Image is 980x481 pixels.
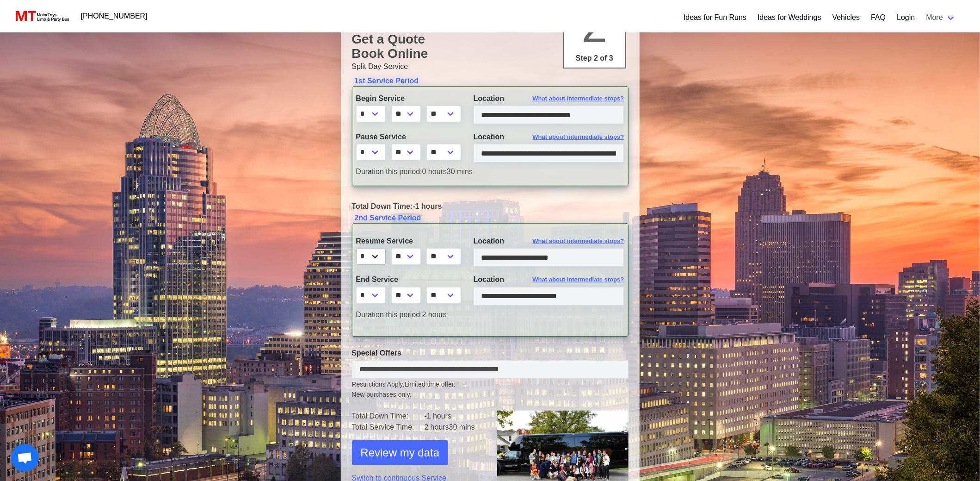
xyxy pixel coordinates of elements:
a: Vehicles [832,12,860,23]
td: Total Down Time: [352,411,425,422]
span: 30 mins [449,423,475,431]
span: What about intermediate stops? [533,94,624,103]
label: End Service [356,274,460,285]
div: Open chat [11,444,39,472]
div: 2 hours [349,309,467,320]
label: Begin Service [356,93,460,104]
span: Duration this period: [356,168,422,175]
span: 30 mins [447,168,473,175]
h1: Get a Quote Book Online [352,32,629,61]
td: Total Service Time: [352,422,425,433]
div: 0 hours [349,166,631,177]
span: New purchases only. [352,390,629,400]
a: FAQ [871,12,886,23]
label: Pause Service [356,131,460,143]
label: Location [474,236,624,247]
label: Special Offers [352,348,629,359]
p: Step 2 of 3 [568,53,622,64]
a: Ideas for Weddings [758,12,821,23]
a: [PHONE_NUMBER] [75,7,153,25]
td: -1 hours [424,411,483,422]
a: More [921,8,962,27]
span: Location [474,133,505,141]
a: Ideas for Fun Runs [684,12,746,23]
span: What about intermediate stops? [533,275,624,284]
span: Limited time offer. [405,380,456,389]
span: Location [474,94,505,102]
span: What about intermediate stops? [533,237,624,246]
button: Review my data [352,440,449,465]
label: Resume Service [356,236,460,247]
span: Review my data [361,444,440,461]
label: Location [474,274,624,285]
td: 2 hours [424,422,483,433]
small: Restrictions Apply. [352,381,629,400]
span: Total Down Time: [352,202,413,210]
p: Split Day Service [352,61,629,72]
div: -1 hours [345,201,635,212]
span: What about intermediate stops? [533,132,624,142]
span: Duration this period: [356,311,422,319]
img: MotorToys Logo [13,10,70,23]
a: Login [897,12,915,23]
